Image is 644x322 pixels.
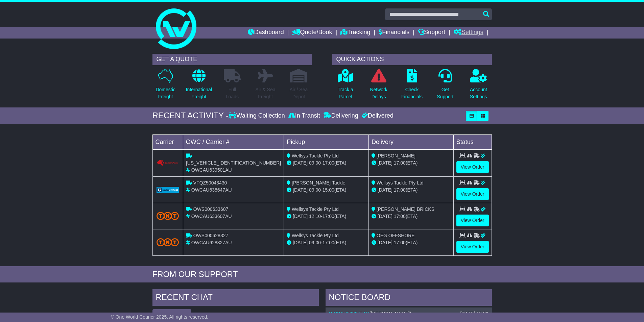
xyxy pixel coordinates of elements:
[370,86,387,100] p: Network Delays
[323,214,334,219] span: 17:00
[287,112,322,120] div: In Transit
[287,187,366,194] div: - (ETA)
[293,187,308,193] span: [DATE]
[191,214,232,219] span: OWCAU633607AU
[470,69,487,104] a: AccountSettings
[372,239,451,246] div: (ETA)
[377,180,424,185] span: Wellsys Tackle Pty Ltd
[378,187,392,193] span: [DATE]
[248,27,284,39] a: Dashboard
[377,206,434,212] span: [PERSON_NAME] BRICKS
[337,69,354,104] a: Track aParcel
[152,270,492,279] div: FROM OUR SUPPORT
[292,180,345,185] span: [PERSON_NAME] Tackle
[329,311,488,317] div: ( )
[309,214,321,219] span: 12:10
[323,187,334,193] span: 15:00
[191,240,232,245] span: OWCAU628327AU
[470,86,487,100] p: Account Settings
[293,160,308,166] span: [DATE]
[186,69,212,104] a: InternationalFreight
[284,134,369,149] td: Pickup
[193,206,229,212] span: OWS000633607
[372,159,451,167] div: (ETA)
[309,240,321,245] span: 09:00
[401,86,423,100] p: Check Financials
[292,27,332,39] a: Quote/Book
[193,233,229,238] span: OWS000628327
[183,134,284,149] td: OWC / Carrier #
[377,233,415,238] span: OEG OFFSHORE
[372,187,451,194] div: (ETA)
[322,112,360,120] div: Delivering
[156,86,175,100] p: Domestic Freight
[323,160,334,166] span: 17:00
[287,239,366,246] div: - (ETA)
[379,27,409,39] a: Financials
[293,240,308,245] span: [DATE]
[394,160,406,166] span: 17:00
[456,241,489,253] a: View Order
[456,188,489,200] a: View Order
[191,167,232,173] span: OWCAU639501AU
[340,27,370,39] a: Tracking
[186,86,212,100] p: International Freight
[157,212,179,220] img: TNT_Domestic.png
[418,27,445,39] a: Support
[152,134,183,149] td: Carrier
[157,159,179,167] img: Couriers_Please.png
[157,187,179,193] img: GetCarrierServiceLogo
[332,54,492,65] div: QUICK ACTIONS
[456,161,489,173] a: View Order
[229,112,286,120] div: Waiting Collection
[371,311,410,316] span: [PERSON_NAME]
[152,54,312,65] div: GET A QUOTE
[377,153,415,158] span: [PERSON_NAME]
[292,233,339,238] span: Wellsys Tackle Pty Ltd
[157,238,179,246] img: TNT_Domestic.png
[369,69,387,104] a: NetworkDelays
[323,240,334,245] span: 17:00
[378,160,392,166] span: [DATE]
[368,134,453,149] td: Delivery
[456,215,489,226] a: View Order
[436,69,454,104] a: GetSupport
[309,160,321,166] span: 09:00
[378,214,392,219] span: [DATE]
[329,311,369,316] a: OWCAU638647AU
[453,134,492,149] td: Status
[152,111,229,121] div: RECENT ACTIVITY -
[191,187,232,193] span: OWCAU638647AU
[287,159,366,167] div: - (ETA)
[401,69,423,104] a: CheckFinancials
[454,27,483,39] a: Settings
[394,214,406,219] span: 17:00
[293,214,308,219] span: [DATE]
[394,187,406,193] span: 17:00
[186,160,281,166] span: [US_VEHICLE_IDENTIFICATION_NUMBER]
[394,240,406,245] span: 17:00
[193,180,227,185] span: VFQZ50043430
[292,206,339,212] span: Wellsys Tackle Pty Ltd
[152,309,191,321] button: View All Chats
[155,69,175,104] a: DomesticFreight
[372,213,451,220] div: (ETA)
[378,240,392,245] span: [DATE]
[292,153,339,158] span: Wellsys Tackle Pty Ltd
[224,86,241,100] p: Full Loads
[309,187,321,193] span: 09:00
[287,213,366,220] div: - (ETA)
[437,86,453,100] p: Get Support
[256,86,276,100] p: Air & Sea Freight
[460,311,488,317] div: [DATE] 12:39
[290,86,308,100] p: Air / Sea Depot
[326,289,492,307] div: NOTICE BOARD
[152,289,319,307] div: RECENT CHAT
[360,112,393,120] div: Delivered
[338,86,353,100] p: Track a Parcel
[111,314,209,320] span: © One World Courier 2025. All rights reserved.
